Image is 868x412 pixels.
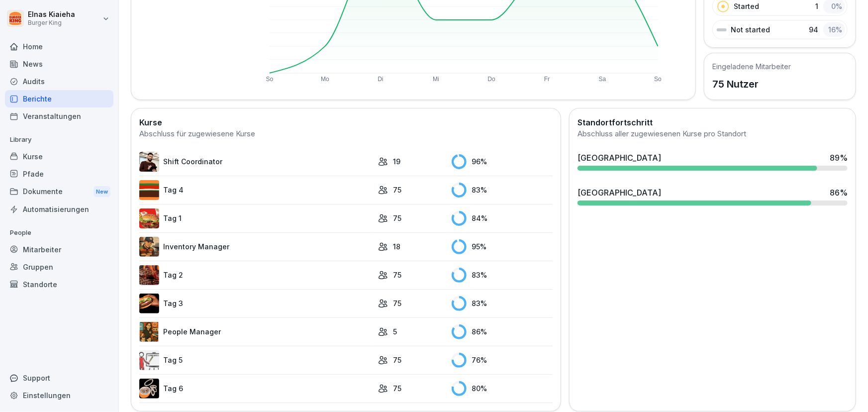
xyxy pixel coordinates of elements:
[139,379,159,399] img: rvamvowt7cu6mbuhfsogl0h5.png
[94,186,110,198] div: New
[452,296,553,311] div: 83 %
[712,61,791,72] h5: Eingeladene Mitarbeiter
[139,128,553,140] div: Abschluss für zugewiesene Kurse
[139,180,373,200] a: Tag 4
[5,276,113,293] a: Standorte
[28,10,75,19] p: Elnas Kiaieha
[815,1,818,11] p: 1
[5,183,113,201] a: DokumenteNew
[393,213,401,223] p: 75
[488,76,496,83] text: Do
[393,326,397,337] p: 5
[5,369,113,387] div: Support
[5,90,113,107] a: Berichte
[139,237,373,257] a: Inventory Manager
[139,350,373,370] a: Tag 5
[393,270,401,280] p: 75
[5,387,113,404] a: Einstellungen
[139,294,373,313] a: Tag 3
[452,239,553,254] div: 95 %
[433,76,439,83] text: Mi
[655,76,662,83] text: So
[5,183,113,201] div: Dokumente
[139,180,159,200] img: a35kjdk9hf9utqmhbz0ibbvi.png
[731,24,770,35] p: Not started
[5,258,113,276] a: Gruppen
[139,265,159,285] img: hzkj8u8nkg09zk50ub0d0otk.png
[393,241,400,252] p: 18
[578,152,661,164] div: [GEOGRAPHIC_DATA]
[139,322,373,342] a: People Manager
[393,298,401,309] p: 75
[830,187,848,199] div: 86 %
[5,107,113,125] a: Veranstaltungen
[452,183,553,198] div: 83 %
[5,73,113,90] a: Audits
[28,19,75,26] p: Burger King
[393,355,401,365] p: 75
[139,237,159,257] img: o1h5p6rcnzw0lu1jns37xjxx.png
[823,22,845,37] div: 16 %
[139,152,373,172] a: Shift Coordinator
[5,132,113,148] p: Library
[830,152,848,164] div: 89 %
[5,225,113,241] p: People
[5,165,113,183] a: Pfade
[5,55,113,73] a: News
[574,148,852,175] a: [GEOGRAPHIC_DATA]89%
[574,183,852,209] a: [GEOGRAPHIC_DATA]86%
[544,76,550,83] text: Fr
[5,241,113,258] a: Mitarbeiter
[139,294,159,313] img: cq6tslmxu1pybroki4wxmcwi.png
[578,187,661,199] div: [GEOGRAPHIC_DATA]
[321,76,329,83] text: Mo
[5,201,113,218] a: Automatisierungen
[452,154,553,169] div: 96 %
[578,128,848,140] div: Abschluss aller zugewiesenen Kurse pro Standort
[452,211,553,226] div: 84 %
[452,268,553,283] div: 83 %
[5,148,113,165] a: Kurse
[139,208,373,228] a: Tag 1
[5,38,113,55] a: Home
[139,152,159,172] img: q4kvd0p412g56irxfxn6tm8s.png
[139,116,553,128] h2: Kurse
[452,353,553,368] div: 76 %
[139,379,373,399] a: Tag 6
[139,350,159,370] img: vy1vuzxsdwx3e5y1d1ft51l0.png
[452,381,553,396] div: 80 %
[378,76,384,83] text: Di
[139,208,159,228] img: kxzo5hlrfunza98hyv09v55a.png
[734,1,759,11] p: Started
[599,76,606,83] text: Sa
[809,24,818,35] p: 94
[393,185,401,195] p: 75
[266,76,274,83] text: So
[139,265,373,285] a: Tag 2
[393,383,401,394] p: 75
[712,77,791,92] p: 75 Nutzer
[139,322,159,342] img: xc3x9m9uz5qfs93t7kmvoxs4.png
[393,156,400,167] p: 19
[578,116,848,128] h2: Standortfortschritt
[452,324,553,339] div: 86 %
